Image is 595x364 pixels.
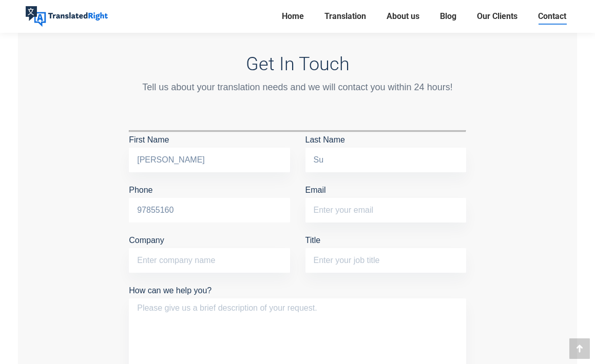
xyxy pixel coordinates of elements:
label: Title [305,236,466,265]
input: Email [305,198,466,223]
a: Translation [321,9,369,24]
input: Last Name [305,148,466,172]
span: Translation [324,11,366,22]
label: Phone [129,186,290,214]
a: Blog [437,9,459,24]
label: Company [129,236,290,265]
label: First Name [129,135,290,164]
h3: Get In Touch [129,53,466,75]
a: About us [383,9,423,24]
span: About us [387,11,419,22]
input: First Name [129,148,290,172]
input: Phone [129,198,290,223]
label: Last Name [305,135,466,164]
span: Our Clients [477,11,517,22]
img: Translated Right [26,6,108,27]
label: How can we help you? [129,286,466,310]
input: Title [305,248,466,273]
label: Email [305,186,466,214]
span: Blog [440,11,456,22]
a: Our Clients [474,9,521,24]
span: Home [282,11,304,22]
a: Contact [535,9,569,24]
a: Home [279,9,307,24]
input: Company [129,248,290,273]
div: Tell us about your translation needs and we will contact you within 24 hours! [129,80,466,94]
span: Contact [538,11,566,22]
